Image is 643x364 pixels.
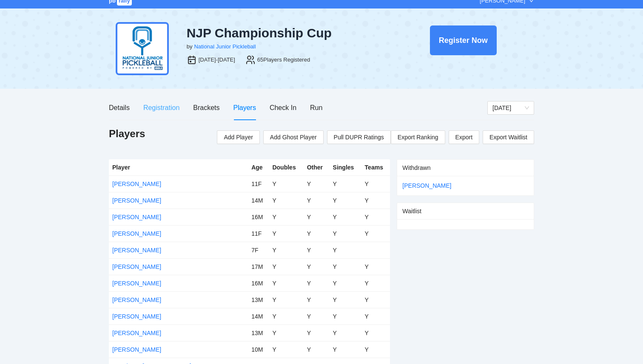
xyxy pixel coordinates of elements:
a: [PERSON_NAME] [112,214,161,220]
a: [PERSON_NAME] [112,346,161,353]
a: [PERSON_NAME] [112,296,161,303]
button: Pull DUPR Ratings [327,130,391,144]
td: Y [330,275,361,291]
a: [PERSON_NAME] [112,181,161,187]
td: Y [304,275,330,291]
a: [PERSON_NAME] [112,230,161,237]
div: Check In [270,102,296,113]
td: Y [304,225,330,242]
td: Y [304,242,330,258]
div: NJP Championship Cup [187,25,386,41]
span: Add Ghost Player [270,133,317,142]
a: [PERSON_NAME] [402,182,451,189]
a: [PERSON_NAME] [112,313,161,320]
button: Add Ghost Player [263,130,324,144]
td: Y [330,308,361,324]
div: Other [307,163,326,172]
td: 13M [248,291,269,308]
a: Export Ranking [391,130,445,144]
td: Y [304,324,330,341]
td: Y [269,192,303,209]
td: 16M [248,209,269,225]
div: Teams [365,163,387,172]
td: Y [330,291,361,308]
a: National Junior Pickleball [194,43,256,50]
button: Add Player [217,130,259,144]
div: Registration [143,102,179,113]
span: Thursday [492,102,529,114]
span: Add Player [224,133,253,142]
td: Y [361,341,390,358]
td: Y [330,242,361,258]
td: Y [304,341,330,358]
td: Y [304,175,330,192]
div: Doubles [272,163,300,172]
td: Y [330,258,361,275]
td: Y [361,291,390,308]
div: Run [310,102,322,113]
td: 14M [248,192,269,209]
span: Export Ranking [398,131,438,144]
td: Y [304,258,330,275]
td: Y [361,175,390,192]
td: Y [330,324,361,341]
td: Y [361,324,390,341]
div: Waitlist [402,203,529,219]
td: Y [304,308,330,324]
td: Y [361,258,390,275]
td: 13M [248,324,269,341]
td: Y [269,275,303,291]
td: Y [361,308,390,324]
span: Export Waitlist [489,131,527,144]
div: Withdrawn [402,160,529,176]
td: Y [361,225,390,242]
div: by [187,42,193,51]
td: Y [269,308,303,324]
a: [PERSON_NAME] [112,247,161,254]
a: [PERSON_NAME] [112,330,161,336]
td: 11F [248,175,269,192]
td: Y [304,291,330,308]
button: Register Now [430,25,497,55]
a: [PERSON_NAME] [112,197,161,204]
td: Y [304,192,330,209]
a: Export [449,130,479,144]
td: 16M [248,275,269,291]
td: Y [269,258,303,275]
td: Y [269,324,303,341]
td: Y [269,341,303,358]
div: Details [109,102,130,113]
div: 65 Players Registered [257,56,310,64]
td: Y [330,175,361,192]
td: Y [361,192,390,209]
td: Y [269,291,303,308]
td: Y [361,209,390,225]
td: 7F [248,242,269,258]
td: Y [330,209,361,225]
img: njp-logo2.png [116,22,169,75]
td: Y [269,225,303,242]
td: Y [304,209,330,225]
div: Player [112,163,245,172]
div: Singles [333,163,358,172]
a: Export Waitlist [483,130,534,144]
td: Y [330,192,361,209]
a: [PERSON_NAME] [112,280,161,287]
td: 17M [248,258,269,275]
td: Y [269,175,303,192]
td: 11F [248,225,269,242]
td: Y [269,209,303,225]
td: Y [361,275,390,291]
span: Pull DUPR Ratings [334,133,384,142]
td: Y [330,341,361,358]
span: Export [455,131,472,144]
div: [DATE]-[DATE] [199,56,235,64]
div: Brackets [193,102,219,113]
td: 10M [248,341,269,358]
td: Y [330,225,361,242]
div: Age [251,163,265,172]
td: Y [269,242,303,258]
h1: Players [109,127,145,141]
div: Players [233,102,256,113]
td: 14M [248,308,269,324]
